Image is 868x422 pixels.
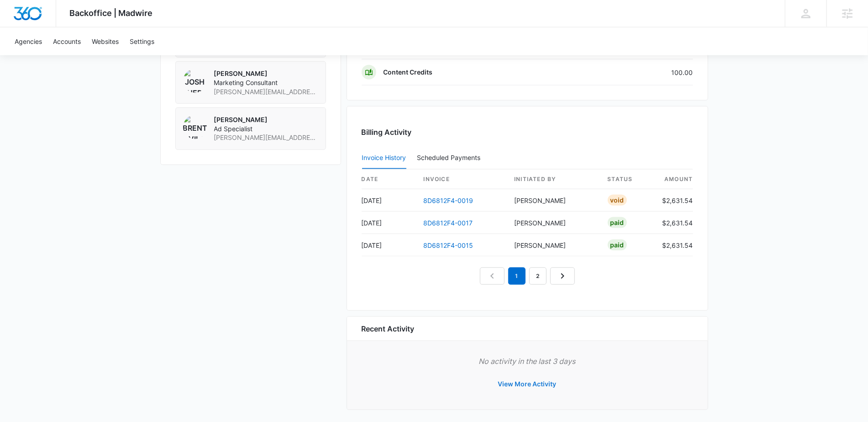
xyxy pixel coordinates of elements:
a: 8D6812F4-0015 [424,241,473,249]
a: Next Page [550,267,575,285]
td: [PERSON_NAME] [507,234,600,256]
div: Paid [608,217,627,228]
a: Accounts [47,27,86,55]
button: View More Activity [489,373,566,395]
td: [DATE] [362,189,416,212]
th: amount [655,170,693,189]
div: Scheduled Payments [417,155,484,161]
a: 8D6812F4-0019 [424,197,473,204]
p: [PERSON_NAME] [214,69,318,78]
th: Initiated By [507,170,600,189]
p: [PERSON_NAME] [214,115,318,124]
h6: Recent Activity [362,323,415,334]
span: Ad Specialist [214,124,318,134]
span: [PERSON_NAME][EMAIL_ADDRESS][PERSON_NAME][DOMAIN_NAME] [214,133,318,142]
th: invoice [416,170,507,189]
td: $2,631.54 [655,234,693,256]
th: status [600,170,655,189]
a: Page 2 [529,267,547,285]
em: 1 [508,267,526,285]
td: [PERSON_NAME] [507,212,600,234]
span: Backoffice | Madwire [70,8,153,18]
div: Paid [608,240,627,251]
td: [DATE] [362,234,416,256]
span: [PERSON_NAME][EMAIL_ADDRESS][PERSON_NAME][DOMAIN_NAME] [214,87,318,96]
td: $2,631.54 [655,189,693,212]
td: [PERSON_NAME] [507,189,600,212]
span: Marketing Consultant [214,78,318,87]
p: Content Credits [384,68,433,77]
h3: Billing Activity [362,127,693,138]
td: $2,631.54 [655,212,693,234]
th: date [362,170,416,189]
div: Void [608,195,627,206]
td: 100.00 [596,59,693,85]
img: Brent Avila [183,115,207,139]
a: 8D6812F4-0017 [424,219,473,227]
nav: Pagination [480,267,575,285]
p: No activity in the last 3 days [362,356,693,367]
td: [DATE] [362,212,416,234]
button: Invoice History [362,147,406,169]
img: Josh Sherman [183,69,207,93]
a: Agencies [9,27,47,55]
a: Websites [86,27,124,55]
a: Settings [124,27,160,55]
